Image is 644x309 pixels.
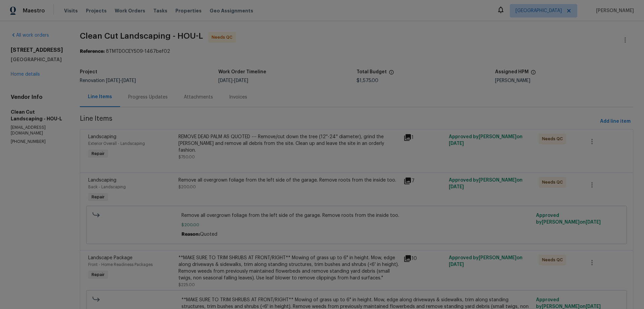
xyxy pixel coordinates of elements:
span: Properties [175,7,202,14]
span: Needs QC [212,34,235,41]
a: All work orders [11,33,49,38]
span: - [218,78,248,83]
span: Geo Assignments [210,7,253,14]
span: [DATE] [234,78,248,83]
span: Remove all overgrown foliage from the left side of the garage. Remove roots from the inside too. [181,212,532,219]
p: [EMAIL_ADDRESS][DOMAIN_NAME] [11,125,64,136]
span: Quoted [200,232,217,237]
span: Repair [89,271,107,278]
span: Tasks [153,8,167,13]
div: 1 [404,133,444,142]
span: Needs QC [542,257,566,263]
span: Clean Cut Landscaping - HOU-L [80,32,203,40]
span: Landscaping [88,134,116,139]
span: Approved by [PERSON_NAME] on [536,213,601,225]
span: Approved by [PERSON_NAME] on [449,256,523,267]
span: [DATE] [218,78,232,83]
span: $1,575.00 [357,78,378,83]
span: Front - Home Readiness Packages [88,263,153,267]
h4: Vendor Info [11,94,64,101]
span: Needs QC [542,179,566,186]
span: [DATE] [449,185,464,189]
a: Home details [11,72,40,77]
span: Needs QC [542,136,566,142]
h5: Project [80,70,97,74]
h5: [GEOGRAPHIC_DATA] [11,56,64,63]
div: Attachments [184,94,213,101]
span: $225.00 [178,283,195,287]
span: - [106,78,136,83]
div: Invoices [229,94,247,101]
span: Approved by [PERSON_NAME] on [449,178,523,189]
span: $200.00 [181,222,532,228]
span: $750.00 [178,155,195,159]
div: [PERSON_NAME] [495,78,633,83]
span: Exterior Overall - Landscaping [88,142,145,146]
h5: Total Budget [357,70,387,74]
span: Back - Landscaping [88,185,126,189]
div: REMOVE DEAD PALM AS QUOTED --- Remove/cut down the tree (12''-24'' diameter), grind the [PERSON_N... [178,133,400,154]
span: Landscaping [88,178,116,183]
button: Add line item [597,115,633,128]
b: Reference: [80,49,105,54]
span: Approved by [PERSON_NAME] on [536,298,601,309]
span: Renovation [80,78,136,83]
h2: [STREET_ADDRESS] [11,47,64,53]
div: **MAKE SURE TO TRIM SHRUBS AT FRONT/RIGHT** Mowing of grass up to 6" in height. Mow, edge along d... [178,255,400,281]
p: [PHONE_NUMBER] [11,139,64,145]
h5: Work Order Timeline [218,70,266,74]
span: [DATE] [586,220,601,225]
div: Progress Updates [128,94,168,101]
div: 8TMTD0CEY509-1467bef02 [80,48,633,55]
span: Maestro [23,7,45,14]
span: Add line item [600,117,631,126]
div: 10 [404,255,444,263]
span: [DATE] [122,78,136,83]
span: [DATE] [106,78,120,83]
span: Visits [64,7,78,14]
div: 7 [404,177,444,185]
span: Approved by [PERSON_NAME] on [449,134,523,146]
span: The total cost of line items that have been proposed by Opendoor. This sum includes line items th... [389,70,394,78]
div: Remove all overgrown foliage from the left side of the garage. Remove roots from the inside too. [178,177,400,184]
h5: Clean Cut Landscaping - HOU-L [11,109,64,122]
span: The hpm assigned to this work order. [531,70,536,78]
span: Repair [89,150,107,157]
span: [DATE] [449,262,464,267]
span: Reason: [181,232,200,237]
span: Landscape Package [88,256,132,260]
h5: Assigned HPM [495,70,529,74]
span: $200.00 [178,185,196,189]
div: Line Items [88,93,112,100]
span: Repair [89,194,107,200]
span: [PERSON_NAME] [593,7,634,14]
span: [GEOGRAPHIC_DATA] [516,7,562,14]
span: Work Orders [115,7,145,14]
span: Projects [86,7,107,14]
span: [DATE] [586,304,601,309]
span: Line Items [80,115,597,128]
span: [DATE] [449,141,464,146]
